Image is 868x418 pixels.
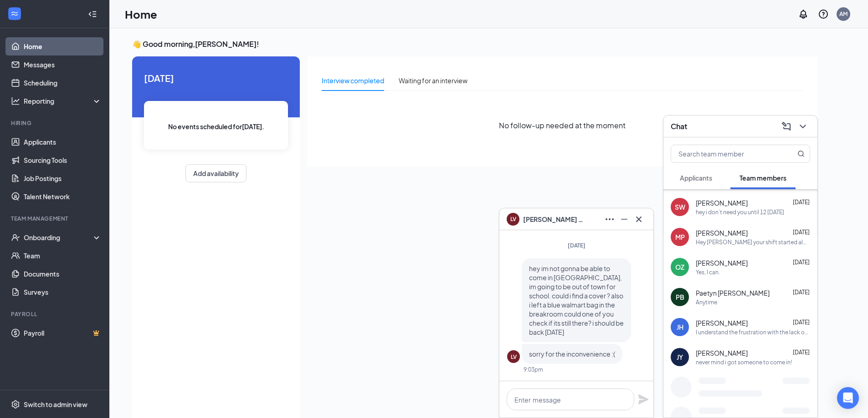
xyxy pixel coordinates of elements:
[638,394,649,405] svg: Plane
[24,55,102,74] a: Messages
[779,119,794,134] button: ComposeMessage
[675,262,684,272] div: OZ
[793,199,810,206] span: [DATE]
[529,350,615,358] span: sorry for the inconvenience :(
[696,288,770,297] span: Paetyn [PERSON_NAME]
[677,322,683,332] div: JH
[797,121,808,132] svg: ChevronDown
[676,292,684,302] div: PB
[24,324,102,342] a: PayrollCrown
[696,258,748,267] span: [PERSON_NAME]
[24,400,87,409] div: Switch to admin view
[24,233,94,242] div: Onboarding
[523,214,587,224] span: [PERSON_NAME] VanDuker
[696,268,720,276] div: Yes, I can.
[24,265,102,283] a: Documents
[633,214,644,225] svg: Cross
[617,212,632,227] button: Minimize
[185,164,247,182] button: Add availability
[10,9,19,18] svg: WorkstreamLogo
[511,353,517,361] div: LV
[399,76,467,86] div: Waiting for an interview
[675,232,685,242] div: MP
[529,264,624,336] span: hey im not gonna be able to come in [GEOGRAPHIC_DATA], im going to be out of town for school. cou...
[499,120,626,131] span: No follow-up needed at the moment
[837,387,859,409] div: Open Intercom Messenger
[696,228,748,237] span: [PERSON_NAME]
[839,10,847,18] div: AM
[696,298,717,306] div: Anytime
[793,289,810,296] span: [DATE]
[24,247,102,265] a: Team
[675,202,685,212] div: SW
[24,283,102,301] a: Surveys
[11,310,100,318] div: Payroll
[24,133,102,151] a: Applicants
[125,6,157,22] h1: Home
[602,212,617,227] button: Ellipses
[11,400,20,409] svg: Settings
[696,238,810,246] div: Hey [PERSON_NAME] your shift started almost 30 minutes ago. I need you to communicate next time i...
[568,242,586,249] span: [DATE]
[696,198,748,207] span: [PERSON_NAME]
[11,119,100,127] div: Hiring
[796,119,810,134] button: ChevronDown
[696,318,748,327] span: [PERSON_NAME]
[604,214,615,225] svg: Ellipses
[671,121,687,131] h3: Chat
[11,233,20,242] svg: UserCheck
[132,39,817,49] h3: 👋 Good morning, [PERSON_NAME] !
[793,319,810,326] span: [DATE]
[322,76,384,86] div: Interview completed
[793,259,810,266] span: [DATE]
[524,366,543,373] div: 9:03pm
[619,214,630,225] svg: Minimize
[24,187,102,206] a: Talent Network
[11,96,20,106] svg: Analysis
[88,10,97,19] svg: Collapse
[781,121,792,132] svg: ComposeMessage
[680,174,712,182] span: Applicants
[696,208,784,216] div: hey i don’t need you until 12 [DATE]
[797,150,805,157] svg: MagnifyingGlass
[677,353,683,362] div: JY
[798,9,809,20] svg: Notifications
[671,145,779,162] input: Search team member
[168,121,264,131] span: No events scheduled for [DATE] .
[818,9,829,20] svg: QuestionInfo
[11,215,100,222] div: Team Management
[696,358,792,366] div: never mind i got someone to come in!
[144,71,288,85] span: [DATE]
[696,348,748,358] span: [PERSON_NAME]
[24,151,102,169] a: Sourcing Tools
[793,229,810,236] span: [DATE]
[740,174,786,182] span: Team members
[24,169,102,187] a: Job Postings
[632,212,646,227] button: Cross
[696,328,810,336] div: I understand the frustration with the lack of hours, however after having a conversation with you...
[793,349,810,356] span: [DATE]
[24,37,102,55] a: Home
[24,96,102,106] div: Reporting
[24,74,102,92] a: Scheduling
